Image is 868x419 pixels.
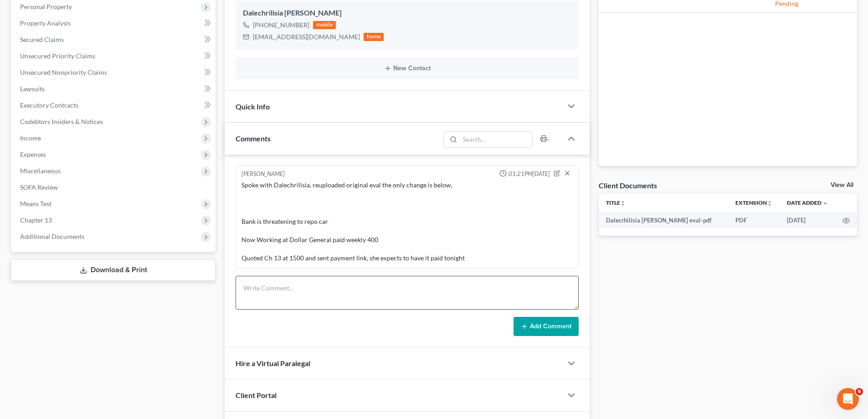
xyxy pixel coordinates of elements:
[13,15,216,31] a: Property Analysis
[460,132,533,147] input: Search...
[253,32,360,41] div: [EMAIL_ADDRESS][DOMAIN_NAME]
[236,102,270,111] span: Quick Info
[13,31,216,48] a: Secured Claims
[236,391,277,399] span: Client Portal
[20,200,51,207] span: Means Test
[11,259,216,281] a: Download & Print
[599,181,657,190] div: Client Documents
[20,216,52,224] span: Chapter 13
[13,179,216,196] a: SOFA Review
[20,101,78,109] span: Executory Contracts
[606,199,626,206] a: Titleunfold_more
[13,81,216,97] a: Lawsuits
[364,33,384,41] div: home
[620,201,626,206] i: unfold_more
[236,134,271,143] span: Comments
[20,68,107,76] span: Unsecured Nonpriority Claims
[20,134,41,142] span: Income
[831,182,853,188] a: View All
[780,212,835,228] td: [DATE]
[243,8,571,19] div: Dalechrilisia [PERSON_NAME]
[599,212,728,228] td: Dalecrhilisia [PERSON_NAME] eval-pdf
[787,199,828,206] a: Date Added expand_more
[514,317,579,336] button: Add Comment
[20,118,103,125] span: Codebtors Insiders & Notices
[856,388,863,395] span: 6
[236,359,310,367] span: Hire a Virtual Paralegal
[20,19,71,27] span: Property Analysis
[20,150,46,158] span: Expenses
[20,85,45,93] span: Lawsuits
[313,21,336,29] div: mobile
[13,64,216,81] a: Unsecured Nonpriority Claims
[20,183,58,191] span: SOFA Review
[837,388,859,410] iframe: Intercom live chat
[20,233,84,240] span: Additional Documents
[767,201,772,206] i: unfold_more
[822,201,828,206] i: expand_more
[508,170,550,178] span: 01:21PM[DATE]
[20,167,61,175] span: Miscellaneous
[253,21,309,30] div: [PHONE_NUMBER]
[20,36,64,43] span: Secured Claims
[735,199,772,206] a: Extensionunfold_more
[243,65,571,72] button: New Contact
[13,48,216,64] a: Unsecured Priority Claims
[20,3,72,10] span: Personal Property
[241,181,573,263] div: Spoke with Dalechrilisia, reuploaded original eval the only change is below, Bank is threatening ...
[13,97,216,114] a: Executory Contracts
[241,170,285,179] div: [PERSON_NAME]
[728,212,780,228] td: PDF
[20,52,95,60] span: Unsecured Priority Claims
